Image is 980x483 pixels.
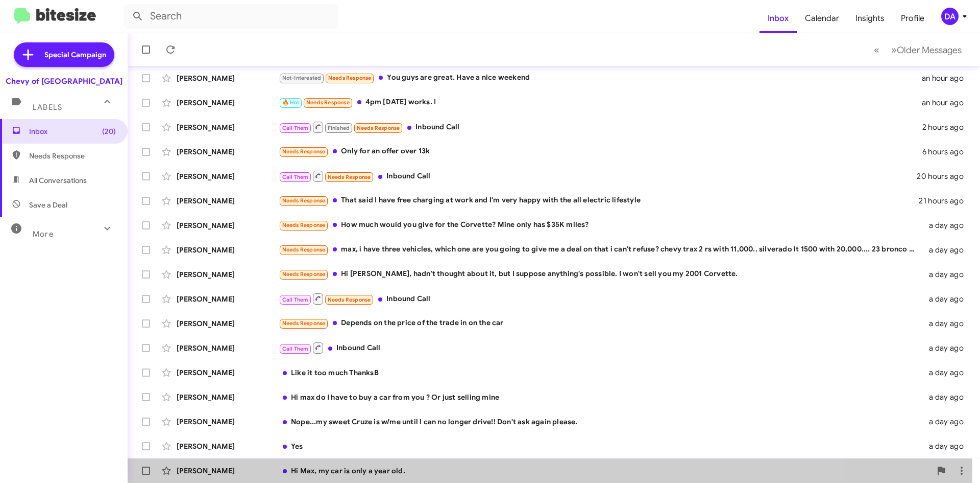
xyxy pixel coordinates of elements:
[44,50,106,60] span: Special Campaign
[923,294,972,304] div: a day ago
[177,269,279,280] div: [PERSON_NAME]
[279,170,917,182] div: Inbound Call
[282,271,326,278] span: Needs Response
[891,43,897,56] span: »
[177,441,279,451] div: [PERSON_NAME]
[941,8,959,25] div: DA
[177,245,279,255] div: [PERSON_NAME]
[923,392,972,402] div: a day ago
[279,244,923,256] div: max, i have three vehicles, which one are you going to give me a deal on that i can't refuse? che...
[279,121,922,133] div: Inbound Call
[282,246,326,253] span: Needs Response
[279,219,923,231] div: How much would you give for the Corvette? Mine only has $35K miles?
[282,346,309,352] span: Call Them
[177,122,279,132] div: [PERSON_NAME]
[328,75,372,81] span: Needs Response
[29,126,116,136] span: Inbox
[177,367,279,378] div: [PERSON_NAME]
[177,147,279,157] div: [PERSON_NAME]
[923,343,972,353] div: a day ago
[177,196,279,206] div: [PERSON_NAME]
[922,73,972,83] div: an hour ago
[33,103,62,112] span: Labels
[177,98,279,108] div: [PERSON_NAME]
[868,39,886,60] button: Previous
[124,4,338,29] input: Search
[282,125,309,131] span: Call Them
[923,269,972,280] div: a day ago
[279,441,923,451] div: Yes
[282,75,322,81] span: Not-Interested
[29,200,67,210] span: Save a Deal
[279,367,923,378] div: Like it too much ThanksB
[279,466,931,476] div: Hi Max, my car is only a year old.
[874,43,879,56] span: «
[893,4,933,33] a: Profile
[897,44,962,56] span: Older Messages
[14,42,114,67] a: Special Campaign
[177,392,279,402] div: [PERSON_NAME]
[177,417,279,427] div: [PERSON_NAME]
[923,417,972,427] div: a day ago
[919,196,972,206] div: 21 hours ago
[279,292,923,305] div: Inbound Call
[923,367,972,378] div: a day ago
[917,171,972,181] div: 20 hours ago
[282,99,300,106] span: 🔥 Hot
[102,126,116,136] span: (20)
[279,195,919,206] div: That said I have free charging at work and I'm very happy with the all electric lifestyle
[923,220,972,231] div: a day ago
[279,146,922,157] div: Only for an offer over 13k
[282,148,326,155] span: Needs Response
[847,4,893,33] a: Insights
[885,39,968,60] button: Next
[177,171,279,181] div: [PERSON_NAME]
[923,441,972,451] div: a day ago
[29,175,87,186] span: All Conversations
[328,296,371,303] span: Needs Response
[306,99,350,106] span: Needs Response
[282,296,309,303] span: Call Them
[328,174,371,180] span: Needs Response
[868,39,968,60] nav: Page navigation example
[177,220,279,231] div: [PERSON_NAME]
[279,72,922,84] div: You guys are great. Have a nice weekend
[279,392,923,402] div: Hi max do I have to buy a car from you ? Or just selling mine
[933,8,969,25] button: DA
[923,318,972,329] div: a day ago
[797,4,847,33] a: Calendar
[6,76,122,86] div: Chevy of [GEOGRAPHIC_DATA]
[33,229,54,239] span: More
[922,122,972,132] div: 2 hours ago
[922,147,972,157] div: 6 hours ago
[759,4,797,33] a: Inbox
[177,294,279,304] div: [PERSON_NAME]
[282,320,326,327] span: Needs Response
[282,197,326,204] span: Needs Response
[279,417,923,427] div: Nope...my sweet Cruze is w/me until I can no longer drive!! Don't ask again please.
[282,222,326,228] span: Needs Response
[279,317,923,329] div: Depends on the price of the trade in on the car
[177,343,279,353] div: [PERSON_NAME]
[357,125,400,131] span: Needs Response
[282,174,309,180] span: Call Them
[29,151,116,161] span: Needs Response
[177,466,279,476] div: [PERSON_NAME]
[279,268,923,280] div: Hi [PERSON_NAME], hadn't thought about it, but I suppose anything's possible. I won't sell you my...
[177,318,279,329] div: [PERSON_NAME]
[922,98,972,108] div: an hour ago
[328,125,350,131] span: Finished
[177,73,279,83] div: [PERSON_NAME]
[279,341,923,354] div: Inbound Call
[923,245,972,255] div: a day ago
[279,97,922,108] div: 4pm [DATE] works. I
